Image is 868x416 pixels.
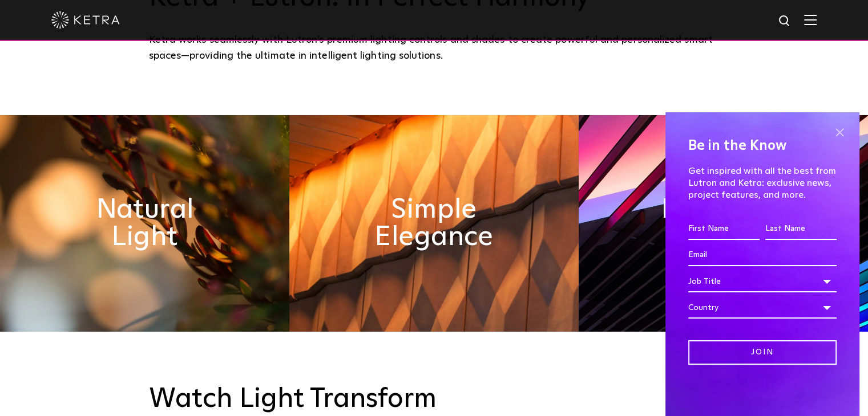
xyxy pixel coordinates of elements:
input: Email [688,244,837,266]
img: ketra-logo-2019-white [51,11,120,28]
img: Hamburger%20Nav.svg [804,14,817,25]
div: Job Title [688,271,837,292]
h3: Watch Light Transform [149,383,720,416]
img: flexible_timeless_ketra [579,115,868,332]
input: Join [688,340,837,365]
h2: Natural Light [72,196,217,251]
div: Ketra works seamlessly with Lutron’s premium lighting controls and shades to create powerful and ... [149,32,720,64]
h2: Flexible & Timeless [651,196,796,251]
img: search icon [778,14,792,28]
h2: Simple Elegance [362,196,507,251]
p: Get inspired with all the best from Lutron and Ketra: exclusive news, project features, and more. [688,165,837,201]
input: First Name [688,218,760,240]
div: Country [688,297,837,319]
input: Last Name [765,218,837,240]
h4: Be in the Know [688,135,837,157]
img: simple_elegance [289,115,579,332]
